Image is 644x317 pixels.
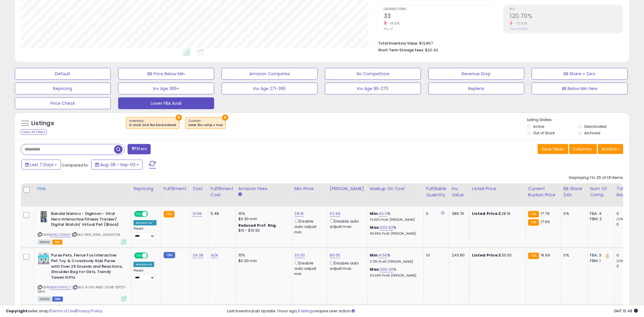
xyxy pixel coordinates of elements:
[15,83,111,94] button: Repricing
[222,115,228,121] button: ×
[528,253,539,259] small: FBA
[370,267,380,272] b: Max:
[426,253,445,258] div: 10
[617,211,641,216] div: 0
[128,144,151,154] button: Filters
[528,211,539,218] small: FBA
[193,252,204,258] a: 24.38
[573,146,592,152] span: Columns
[38,285,126,294] span: | SKU: A-OA-AMZ-24.38-101721-MFN
[617,253,641,258] div: 0
[325,68,421,80] button: No Competitors
[534,130,555,135] label: Out of Stock
[21,129,47,135] div: Clear All Filters
[77,308,103,314] a: Privacy Policy
[510,13,623,21] h2: 120.70%
[370,225,380,230] b: Max:
[330,218,363,229] div: Disable auto adjust max
[51,253,123,282] b: Purse Pets, Fierce Fox Interactive Pet Toy & Crossbody Kids Purse with Over 25 Sounds and Reactio...
[564,186,585,198] div: BB Share 24h.
[379,211,387,217] a: 42.11
[425,47,438,53] span: $20.42
[541,252,550,258] span: 19.99
[379,252,387,258] a: 4.59
[590,186,612,198] div: Num of Comp.
[118,97,214,109] button: Lower FBA Avail
[370,218,419,222] p: 19.42% Profit [PERSON_NAME]
[15,68,111,80] button: Default
[384,8,497,11] span: Ordered Items
[584,130,600,135] label: Archived
[370,211,379,216] b: Min:
[238,228,287,233] div: $10 - $10.90
[222,83,318,94] button: Inv Age 271-365
[238,216,287,222] div: $0.30 min
[614,308,638,314] span: 2025-09-11 15:48 GMT
[330,186,365,192] div: [PERSON_NAME]
[6,308,103,314] div: seller snap | |
[188,123,222,127] div: lower fba comp = true
[238,253,287,258] div: 15%
[617,217,625,221] small: (0%)
[590,216,610,222] div: FBM: 2
[21,160,61,170] button: Last 7 Days
[52,297,63,302] span: FBM
[510,27,528,31] small: Prev: 445.66%
[513,21,528,26] small: -72.92%
[452,253,465,258] div: 243.80
[527,117,629,123] p: Listing States:
[370,253,419,264] div: %
[534,124,544,129] label: Active
[51,211,123,229] b: Bandai Namco - Digimon - Vital Hero Interactive Fitness Tracker/ Digital Watch/ Virtual Pet (Black)
[426,211,445,216] div: 0
[295,211,304,217] a: 28.16
[118,83,214,94] button: Inv Age 365+
[238,192,242,197] small: Amazon Fees.
[222,68,318,80] button: Amazon Competes
[330,260,363,271] div: Disable auto adjust max
[50,232,71,237] a: B0B27S18MD
[370,252,379,258] b: Min:
[193,211,202,217] a: 12.99
[584,124,606,129] label: Deactivated
[528,186,559,198] div: Current Buybox Price
[325,83,421,94] button: Inv Age 181-270
[452,211,465,216] div: 389.70
[370,211,419,222] div: %
[370,186,421,192] div: Markup on Cost
[238,186,290,192] div: Amazon Fees
[528,219,539,226] small: FBA
[378,41,419,46] b: Total Inventory Value:
[188,119,222,128] span: Custom:
[564,253,583,258] div: 0%
[295,186,325,192] div: Min Price
[211,211,231,216] div: 5.48
[6,308,27,314] strong: Copyright
[472,211,499,216] b: Listed Price:
[384,13,497,21] h2: 33
[617,186,638,198] div: Total Rev.
[147,212,157,217] span: OFF
[298,308,314,314] a: 5 listings
[164,211,175,218] small: FBA
[472,253,521,258] div: $30.00
[426,186,447,198] div: Fulfillable Quantity
[590,211,610,216] div: FBA: 4
[238,223,277,228] b: Reduced Prof. Rng.
[428,68,524,80] button: Revenue Drop
[452,186,467,198] div: Inv. value
[238,211,287,216] div: 15%
[50,285,71,290] a: B08SR9HCL7
[370,274,419,278] p: 56.66% Profit [PERSON_NAME]
[164,186,188,192] div: Fulfillment
[38,211,50,223] img: 51jwflGMclL._SL40_.jpg
[164,252,175,258] small: FBM
[52,240,62,245] span: FBA
[370,267,419,278] div: %
[227,308,638,314] div: Last InventoryLab Update: 1 hour ago, require user action.
[91,160,143,170] button: Aug-28 - Sep-03
[387,21,400,26] small: -19.51%
[30,162,53,168] span: Last 7 Days
[472,211,521,216] div: $28.16
[118,68,214,80] button: BB Price Below Min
